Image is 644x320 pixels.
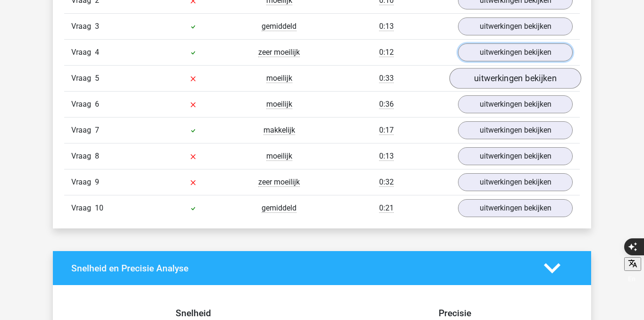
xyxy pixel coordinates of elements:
span: Vraag [71,73,95,84]
span: 0:13 [379,152,394,161]
span: Vraag [71,21,95,32]
span: zeer moeilijk [258,48,300,57]
span: 8 [95,152,99,160]
h4: Precisie [333,308,576,319]
span: zeer moeilijk [258,177,300,187]
span: Vraag [71,125,95,136]
span: 7 [95,126,99,135]
span: gemiddeld [262,22,297,31]
span: Vraag [71,177,95,188]
span: 0:21 [379,203,394,213]
h4: Snelheid en Precisie Analyse [71,263,530,274]
span: Vraag [71,47,95,58]
span: 5 [95,74,99,83]
span: Vraag [71,151,95,162]
span: 3 [95,22,99,31]
span: 4 [95,48,99,57]
span: 0:12 [379,48,394,57]
span: 0:33 [379,74,394,83]
a: uitwerkingen bekijken [458,199,573,217]
span: Vraag [71,99,95,110]
span: 0:17 [379,126,394,135]
span: 6 [95,100,99,109]
span: makkelijk [263,126,295,135]
a: uitwerkingen bekijken [458,17,573,35]
a: uitwerkingen bekijken [449,68,581,89]
span: gemiddeld [262,203,297,213]
span: moeilijk [266,100,292,109]
a: uitwerkingen bekijken [458,43,573,61]
a: uitwerkingen bekijken [458,147,573,165]
span: Vraag [71,202,95,214]
span: 0:13 [379,22,394,31]
a: uitwerkingen bekijken [458,121,573,139]
a: uitwerkingen bekijken [458,95,573,113]
a: uitwerkingen bekijken [458,173,573,191]
span: moeilijk [266,74,292,83]
h4: Snelheid [71,308,315,319]
span: 0:32 [379,177,394,187]
span: 10 [95,203,103,212]
span: moeilijk [266,152,292,161]
span: 0:36 [379,100,394,109]
span: 9 [95,177,99,186]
